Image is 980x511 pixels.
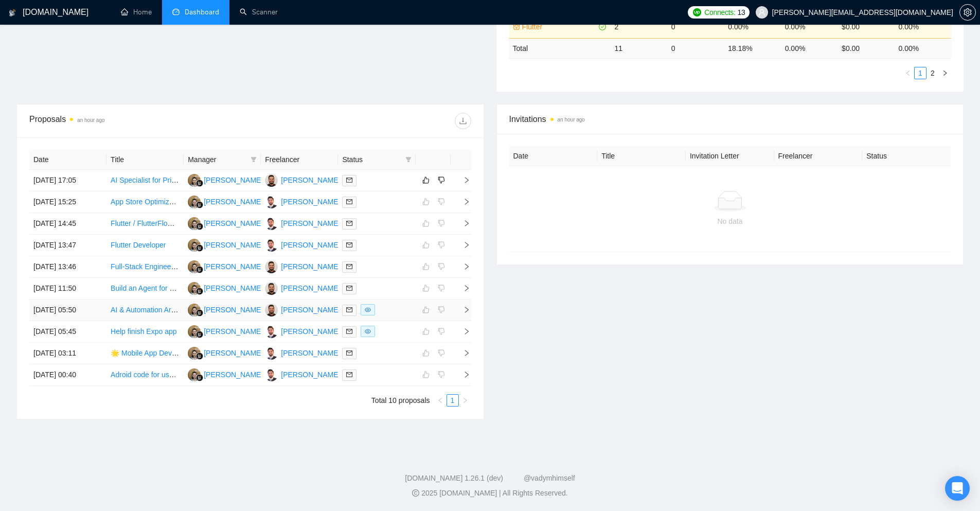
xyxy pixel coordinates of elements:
a: ES[PERSON_NAME] [188,284,263,292]
div: [PERSON_NAME] [281,369,340,380]
li: 1 [447,394,459,407]
a: ES[PERSON_NAME] [188,262,263,270]
a: 🌟 Mobile App Developer / Team Needed for High-Quality Self-Growth App (Inspired by Moonly & Me+) [111,349,439,357]
a: Help finish Expo app [111,327,176,336]
div: [PERSON_NAME] [204,283,263,294]
a: ES[PERSON_NAME] [188,240,263,249]
div: [PERSON_NAME] [204,218,263,229]
div: [PERSON_NAME] [281,174,340,186]
span: mail [346,199,352,205]
td: Flutter Developer [106,235,184,256]
img: ES [188,196,201,208]
span: dislike [438,176,445,184]
th: Date [509,146,598,166]
span: crown [513,23,520,30]
span: right [455,220,470,227]
img: ES [188,260,201,273]
span: right [455,241,470,249]
span: 13 [738,7,745,18]
td: Flutter / FlutterFlow Developer for Mobile & Web App [106,213,184,235]
a: Flutter Developer [111,241,166,249]
td: 11 [610,38,667,58]
a: App Store Optimization Specialist Needed for New App [111,198,286,206]
td: Full-Stack Engineer – AI Workflow & Cloud Automation [106,256,184,278]
img: gigradar-bm.png [196,353,203,360]
td: [DATE] 11:50 [29,278,106,299]
th: Title [597,146,686,166]
span: mail [346,285,352,291]
span: download [455,117,471,125]
div: [PERSON_NAME] [204,261,263,272]
a: 1 [915,67,926,79]
a: FM[PERSON_NAME] [265,348,340,357]
li: Next Page [459,394,471,407]
span: filter [403,152,414,167]
td: 0 [667,15,724,38]
img: AA [265,260,278,273]
span: user [758,9,765,16]
img: AA [265,304,278,316]
span: mail [346,242,352,248]
a: 1 [447,395,458,406]
a: ES[PERSON_NAME] [188,327,263,335]
div: Open Intercom Messenger [945,476,970,501]
a: Flutter [522,21,597,32]
td: 18.18 % [724,38,780,58]
td: 2 [610,15,667,38]
td: Build an Agent for Global Boom University Ambassador Program [106,278,184,299]
span: Status [342,154,401,165]
button: left [434,394,447,407]
img: ES [188,217,201,230]
td: [DATE] 15:25 [29,191,106,213]
span: mail [346,307,352,313]
span: right [455,328,470,335]
img: ES [188,368,201,381]
td: $ 0.00 [838,38,894,58]
span: mail [346,350,352,356]
div: [PERSON_NAME] [281,326,340,337]
button: left [902,67,914,79]
span: eye [365,328,371,334]
td: 0.00% [895,15,951,38]
td: [DATE] 17:05 [29,170,106,191]
a: ES[PERSON_NAME] [188,305,263,313]
td: Adroid code for user interface [106,364,184,386]
td: $0.00 [838,15,894,38]
div: [PERSON_NAME] [204,304,263,315]
th: Title [106,150,184,170]
img: ES [188,239,201,252]
span: right [455,349,470,357]
img: gigradar-bm.png [196,244,203,252]
img: FM [265,325,278,338]
img: FM [265,239,278,252]
td: Total [509,38,611,58]
div: 2025 [DOMAIN_NAME] | All Rights Reserved. [8,488,972,499]
a: FM[PERSON_NAME] [265,370,340,378]
span: right [455,285,470,292]
img: gigradar-bm.png [196,266,203,273]
img: FM [265,368,278,381]
div: [PERSON_NAME] [204,369,263,380]
a: ES[PERSON_NAME] [188,197,263,205]
span: right [455,371,470,378]
span: filter [248,152,259,167]
td: [DATE] 05:50 [29,299,106,321]
td: App Store Optimization Specialist Needed for New App [106,191,184,213]
span: mail [346,328,352,334]
div: [PERSON_NAME] [281,283,340,294]
a: Adroid code for user interface [111,371,205,379]
span: mail [346,263,352,270]
td: [DATE] 14:45 [29,213,106,235]
div: [PERSON_NAME] [204,347,263,359]
a: Flutter / FlutterFlow Developer for Mobile & Web App [111,219,279,227]
button: setting [959,4,976,21]
button: right [939,67,951,79]
img: upwork-logo.png [693,8,701,16]
a: Build an Agent for Global Boom University Ambassador Program [111,284,316,292]
th: Date [29,150,106,170]
span: eye [365,307,371,313]
td: AI & Automation Architect – Company-Wide Integration with Lead Nurture Expertise [106,299,184,321]
th: Manager [184,150,261,170]
button: right [459,394,471,407]
li: 2 [926,67,939,79]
